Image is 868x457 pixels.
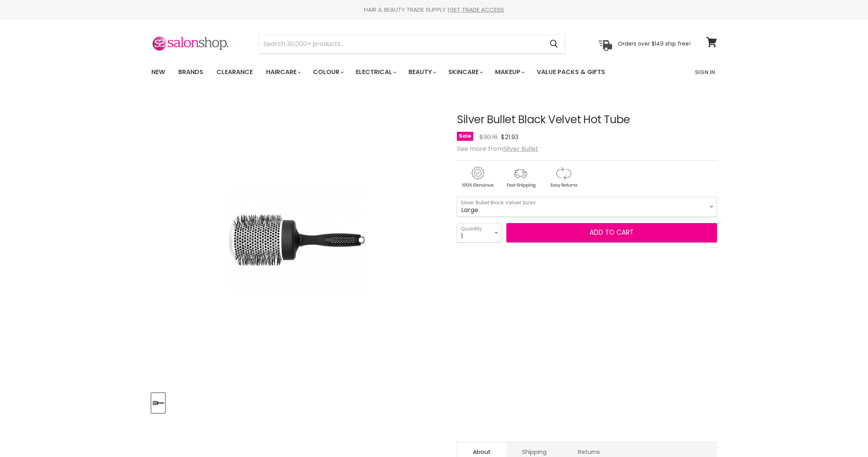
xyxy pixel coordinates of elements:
a: Electrical [350,64,401,80]
a: Value Packs & Gifts [531,64,611,80]
button: Silver Bullet Black Velvet Hot Tube [151,393,165,413]
img: Silver Bullet Black Velvet Hot Tube [152,394,164,412]
select: Quantity [457,223,502,243]
a: Makeup [489,64,529,80]
img: shipping.gif [500,165,541,189]
div: Silver Bullet Black Velvet Hot Tube image. Click or Scroll to Zoom. [151,94,443,386]
span: See more from [457,144,538,153]
div: Product thumbnails [150,391,444,413]
nav: Main [142,61,727,83]
a: Haircare [260,64,305,80]
span: Add to cart [589,228,634,237]
img: Silver Bullet Black Velvet Hot Tube [228,136,366,343]
a: New [146,64,171,80]
a: Skincare [442,64,488,80]
img: returns.gif [543,165,584,189]
a: Clearance [211,64,259,80]
div: HAIR & BEAUTY TRADE SUPPLY | [142,6,727,14]
button: Search [544,35,564,53]
button: Add to cart [506,223,717,243]
p: Orders over $149 ship free! [618,40,690,47]
a: Silver Bullet [503,144,538,153]
a: Brands [172,64,209,80]
span: $30.16 [479,133,498,142]
h1: Silver Bullet Black Velvet Hot Tube [457,114,717,126]
a: Sign In [690,64,720,80]
a: Colour [307,64,348,80]
a: GET TRADE ACCESS [449,5,504,14]
img: genuine.gif [457,165,498,189]
span: Sale [457,132,473,141]
span: $21.93 [501,133,518,142]
a: Beauty [403,64,441,80]
ul: Main menu [146,61,651,83]
input: Search [259,35,544,53]
form: Product [259,35,565,53]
